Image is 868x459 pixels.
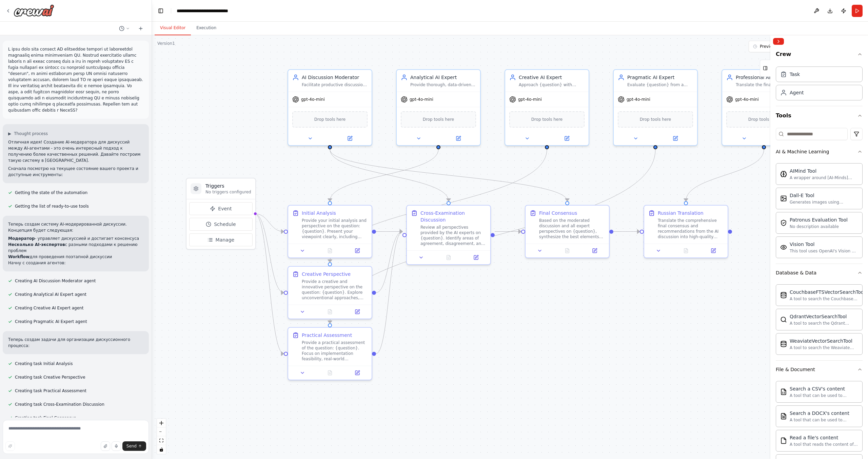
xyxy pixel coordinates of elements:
[8,254,29,259] strong: Workflow
[327,149,550,262] g: Edge from ab4cc048-6ba1-43f1-9fbd-f6bd7caa8978 to 4b09dadb-483a-4d6f-9261-c86908598e6a
[780,413,787,420] img: Docxsearchtool
[768,35,773,459] button: Toggle Sidebar
[157,41,175,46] div: Version 1
[8,46,143,113] p: L ipsu dolo sita consect AD elitseddoe tempori ut laboreetdol magnaaliq enima minimveniam QU. Nos...
[288,205,372,258] div: Initial AnalysisProvide your initial analysis and perspective on the question: {question}. Presen...
[722,69,806,146] div: Professional AI TranslatorTranslate the final consensus and recommendations from English to Russi...
[423,116,454,123] span: Drop tools here
[191,21,222,35] button: Execution
[8,166,143,178] p: Сначала посмотрю на текущее состояние вашего проекта и доступные инструменты:
[216,236,235,243] span: Manage
[8,131,48,136] button: ▶Thought process
[15,190,87,195] span: Getting the state of the automation
[434,253,463,262] button: No output available
[790,296,865,302] div: A tool to search the Couchbase database for relevant information on internal documents.
[736,82,802,88] div: Translate the final consensus and recommendations from English to Russian, maintaining the techni...
[155,21,191,35] button: Visual Editor
[135,24,146,33] button: Start a new chat
[302,332,352,339] div: Practical Assessment
[658,210,704,216] div: Russian Translation
[8,221,143,233] p: Теперь создам систему AI-модерированной дискуссии. Концепция будет следующая:
[302,74,368,81] div: AI Discussion Moderator
[5,441,15,451] button: Improve this prompt
[780,437,787,444] img: Filereadtool
[116,24,133,33] button: Switch to previous chat
[15,278,96,284] span: Creating AI Discussion Moderator agent
[780,316,787,323] img: Qdrantvectorsearchtool
[790,417,858,423] div: A tool that can be used to semantic search a query from a DOCX's content.
[702,247,725,255] button: Open in side panel
[157,436,166,445] button: fit view
[539,218,605,240] div: Based on the moderated discussion and all expert perspectives on {question}, synthesize the best ...
[8,242,65,247] strong: Несколько AI-экспертов
[316,308,344,316] button: No output available
[640,116,671,123] span: Drop tools here
[157,419,166,454] div: React Flow controls
[735,97,759,102] span: gpt-4o-mini
[790,89,804,96] div: Agent
[613,69,698,146] div: Pragmatic AI ExpertEvaluate {question} from a practical implementation perspective, considering r...
[327,149,452,201] g: Edge from a7b1695d-b595-4295-a251-6021ee8b5204 to 47568701-497d-4cbd-a476-2b3c0136059b
[583,247,606,255] button: Open in side panel
[790,289,865,295] div: CouchbaseFTSVectorSearchTool
[8,242,143,254] li: с разными подходами к решению проблем
[410,82,476,88] div: Provide thorough, data-driven analysis of {question} using logical reasoning, evidence-based appr...
[548,134,586,142] button: Open in side panel
[776,47,863,64] button: Crew
[406,205,491,265] div: Cross-Examination DiscussionReview all perspectives provided by the AI experts on {question}. Ide...
[525,205,610,258] div: Final ConsensusBased on the moderated discussion and all expert perspectives on {question}, synth...
[780,195,787,202] img: Dalletool
[658,218,724,240] div: Translate the comprehensive final consensus and recommendations from the AI discussion into high-...
[790,385,858,392] div: Search a CSV's content
[157,419,166,427] button: zoom in
[376,228,402,357] g: Edge from 134b2b16-8078-4701-af9d-8b980db983cf to 47568701-497d-4cbd-a476-2b3c0136059b
[776,143,863,160] button: AI & Machine Learning
[790,345,858,350] div: A tool to search the Weaviate database for relevant information on internal documents.
[156,6,165,16] button: Hide left sidebar
[331,134,369,142] button: Open in side panel
[302,218,368,240] div: Provide your initial analysis and perspective on the question: {question}. Present your viewpoint...
[780,171,787,177] img: Aimindtool
[15,388,86,394] span: Creating task Practical Assessment
[346,369,369,377] button: Open in side panel
[790,216,848,223] div: Patronus Evaluation Tool
[15,402,104,407] span: Creating task Cross-Examination Discussion
[627,82,693,88] div: Evaluate {question} from a practical implementation perspective, considering real-world constrain...
[288,69,372,146] div: AI Discussion ModeratorFacilitate productive discussions between AI experts, synthesize their vie...
[189,233,253,246] button: Manage
[302,210,336,216] div: Initial Analysis
[15,319,87,324] span: Creating Pragmatic AI Expert agent
[410,74,476,81] div: Analytical AI Expert
[15,305,83,311] span: Creating Creative AI Expert agent
[749,41,830,52] button: Previous executions
[748,116,780,123] span: Drop tools here
[157,427,166,436] button: zoom out
[157,445,166,454] button: toggle interactivity
[15,415,76,421] span: Creating task Final Consensus
[214,221,236,228] span: Schedule
[519,74,585,81] div: Creative AI Expert
[776,148,829,155] div: AI & Machine Learning
[464,253,488,262] button: Open in side panel
[8,337,143,349] p: Теперь создам задачи для организации дискуссионного процесса:
[189,218,253,231] button: Schedule
[790,410,858,417] div: Search a DOCX's content
[316,247,344,255] button: No output available
[8,260,143,266] p: Начну с создания агентов:
[316,369,344,377] button: No output available
[302,82,368,88] div: Facilitate productive discussions between AI experts, synthesize their viewpoints, and guide them...
[8,131,11,136] span: ▶
[773,38,784,45] button: Collapse right sidebar
[439,134,477,142] button: Open in side panel
[314,116,346,123] span: Drop tools here
[776,361,863,378] button: File & Document
[255,210,284,357] g: Edge from triggers to 134b2b16-8078-4701-af9d-8b980db983cf
[301,97,325,102] span: gpt-4o-mini
[776,282,863,360] div: Database & Data
[736,74,802,81] div: Professional AI Translator
[327,149,571,201] g: Edge from a7b1695d-b595-4295-a251-6021ee8b5204 to 4af37c94-df3f-442c-95bf-526696d27191
[495,228,521,235] g: Edge from 47568701-497d-4cbd-a476-2b3c0136059b to 4af37c94-df3f-442c-95bf-526696d27191
[790,192,858,199] div: Dall-E Tool
[112,441,121,451] button: Click to speak your automation idea
[790,199,858,205] div: Generates images using OpenAI's Dall-E model.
